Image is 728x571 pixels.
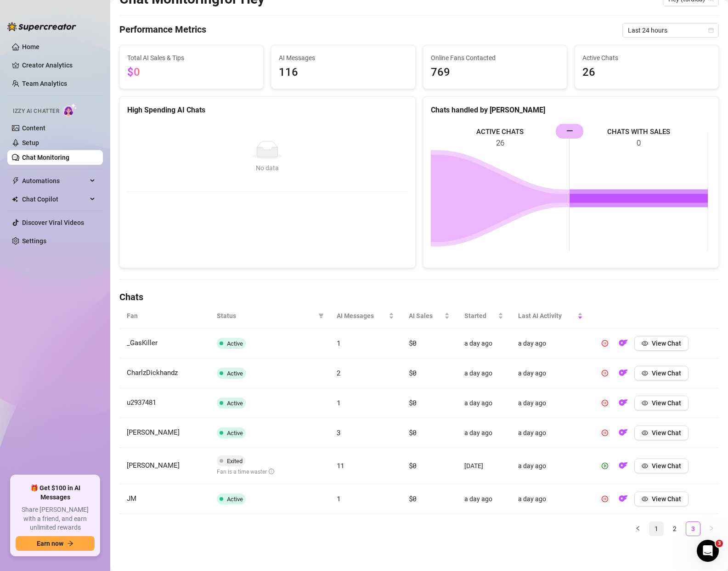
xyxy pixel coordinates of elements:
span: View Chat [652,369,681,377]
td: a day ago [457,418,511,448]
div: Izzy Credits, billing & subscription or Affiliate Program 💵 [40,95,169,113]
td: a day ago [511,418,591,448]
span: JM [127,494,136,503]
span: AI Sales [409,311,443,321]
li: Next Page [704,521,719,536]
td: a day ago [511,329,591,358]
span: eye [642,496,648,502]
img: OF [619,461,628,470]
span: filter [318,313,324,319]
span: info-circle [269,469,274,474]
span: 1 [337,338,341,347]
a: Settings [22,237,46,245]
img: AI Chatter [63,103,77,117]
span: 1 [337,494,341,503]
span: Online Fans Contacted [431,53,559,63]
span: 769 [431,64,559,81]
th: Last AI Activity [511,303,591,329]
span: Active Chats [582,53,711,63]
button: go back [6,4,23,21]
span: [PERSON_NAME] [127,428,180,437]
a: 2 [668,522,682,536]
span: eye [642,340,648,347]
span: Status [217,311,315,321]
img: OF [619,428,628,437]
div: Couldn't send [135,122,176,128]
td: a day ago [511,358,591,388]
span: Chat Copilot [22,192,87,207]
span: $0 [127,66,140,78]
a: 1 [649,522,663,536]
button: Izzy Credits, billing & subscription or Affiliate Program 💵 [12,213,172,239]
div: Profile image for Nir [52,5,67,20]
a: Chat Monitoring [22,154,69,161]
span: _GasKiller [127,339,158,347]
button: Report Bug 🐛 [112,190,172,208]
button: left [631,521,645,536]
span: 2 [337,368,341,377]
span: Started [464,311,496,321]
span: pause-circle [602,370,608,376]
a: Creator Analytics [22,58,96,73]
span: pause-circle [602,340,608,347]
button: View Chat [634,396,688,410]
a: Discover Viral Videos [22,219,84,226]
td: a day ago [457,329,511,358]
th: AI Sales [401,303,457,329]
button: View Chat [634,366,688,381]
span: View Chat [652,429,681,437]
button: OF [616,396,631,410]
div: [PERSON_NAME] • [DATE] [15,75,87,80]
span: $0 [409,368,417,377]
td: [DATE] [457,448,511,484]
span: 1 [337,398,341,407]
span: $0 [409,398,417,407]
img: OF [619,398,628,407]
button: OF [616,492,631,506]
span: Active [227,430,243,437]
span: eye [642,370,648,376]
img: OF [619,494,628,503]
span: Last 24 hours [628,23,713,37]
span: pause-circle [602,496,608,502]
span: 3 [337,428,341,437]
li: 3 [686,521,700,536]
a: Team Analytics [22,80,67,87]
a: Setup [22,139,39,146]
span: Fan is a time waster [217,469,274,475]
div: Hey, What brings you here [DATE]? [15,58,128,67]
span: pause-circle [602,430,608,436]
h4: Performance Metrics [119,23,206,38]
div: Failed message [7,53,176,90]
img: Profile image for Giselle [26,5,41,20]
span: Active [227,370,243,377]
span: 🎁 Get $100 in AI Messages [16,484,95,502]
span: filter [316,309,326,323]
img: Chat Copilot [12,196,18,202]
img: OF [619,338,628,347]
span: right [709,526,714,531]
li: 2 [667,521,682,536]
span: View Chat [652,340,681,347]
iframe: Intercom live chat [697,540,719,562]
a: OF [616,431,631,438]
div: Izzy Credits, billing & subscription or Affiliate Program 💵 [33,90,176,118]
button: Home [144,4,161,21]
div: High Spending AI Chats [127,104,408,116]
td: a day ago [511,448,591,484]
button: OF [616,336,631,351]
span: $0 [409,338,417,347]
span: CharlzDickhandz [127,369,178,377]
button: View Chat [634,492,688,506]
li: 1 [649,521,664,536]
td: a day ago [457,484,511,514]
div: No data [136,163,399,173]
span: thunderbolt [12,177,19,185]
button: right [704,521,719,536]
button: Get started with the Desktop app ⭐️ [40,267,172,285]
span: AI Messages [337,311,387,321]
span: 11 [337,461,344,470]
span: arrow-right [67,540,73,547]
span: pause-circle [602,400,608,406]
span: eye [642,430,648,436]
